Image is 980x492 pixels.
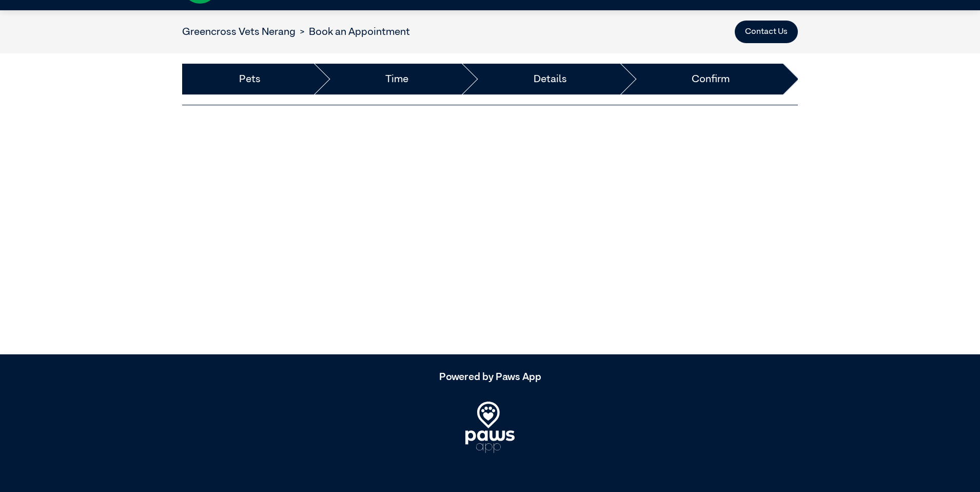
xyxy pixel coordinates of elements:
nav: breadcrumb [182,24,410,40]
a: Confirm [692,71,730,87]
button: Contact Us [735,21,798,43]
h5: Powered by Paws App [182,371,798,383]
a: Details [534,71,567,87]
a: Pets [239,71,261,87]
img: PawsApp [465,402,515,453]
a: Time [385,71,408,87]
li: Book an Appointment [296,24,410,40]
a: Greencross Vets Nerang [182,27,296,37]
